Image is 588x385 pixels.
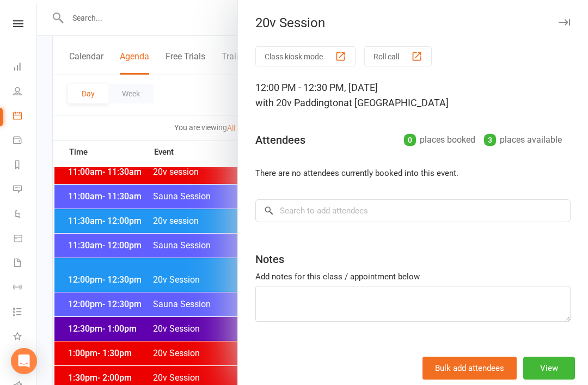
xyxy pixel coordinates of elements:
div: 20v Session [238,15,588,30]
input: Search to add attendees [255,199,571,222]
button: Roll call [364,46,432,66]
a: Product Sales [13,227,38,252]
div: Attendees [255,132,305,148]
button: Bulk add attendees [422,357,517,380]
div: Open Intercom Messenger [11,348,37,374]
a: Reports [13,154,38,178]
a: Dashboard [13,56,38,80]
li: There are no attendees currently booked into this event. [255,167,571,180]
a: What's New [13,325,38,350]
button: View [523,357,575,380]
div: Notes [255,252,284,267]
a: Calendar [13,105,38,129]
div: places available [484,132,562,148]
div: 0 [404,134,416,146]
div: 12:00 PM - 12:30 PM, [DATE] [255,80,571,111]
div: 3 [484,134,496,146]
a: Payments [13,129,38,154]
button: Class kiosk mode [255,46,356,66]
div: Add notes for this class / appointment below [255,270,571,283]
span: with 20v Paddington [255,97,344,108]
span: at [GEOGRAPHIC_DATA] [344,97,449,108]
div: places booked [404,132,475,148]
a: People [13,80,38,105]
